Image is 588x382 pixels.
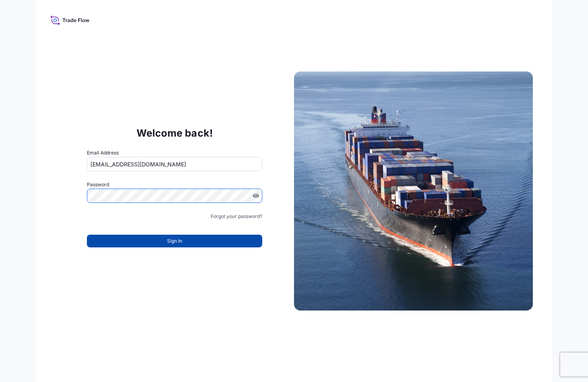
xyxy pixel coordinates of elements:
span: Sign In [167,237,182,245]
input: example@gmail.com [87,157,262,171]
button: Sign In [87,235,262,247]
p: Welcome back! [136,127,213,139]
label: Email Address [87,149,119,157]
button: Show password [253,193,259,199]
label: Password [87,181,262,189]
a: Forgot your password? [211,212,262,220]
img: Ship illustration [294,71,533,311]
